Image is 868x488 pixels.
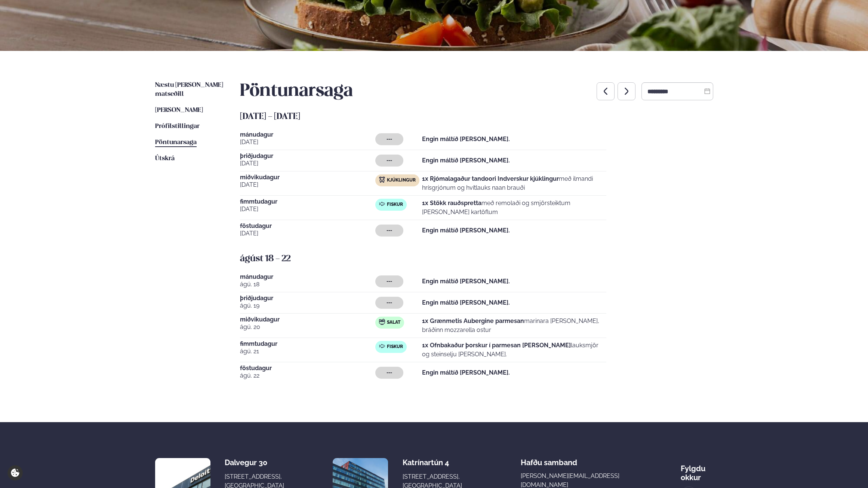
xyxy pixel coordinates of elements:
[403,458,462,467] div: Katrínartún 4
[240,205,376,214] span: [DATE]
[240,323,376,332] span: ágú. 20
[240,138,376,147] span: [DATE]
[422,317,524,324] strong: 1x Grænmetis Aubergine parmesan
[379,177,385,183] img: chicken.svg
[7,465,23,481] a: Cookie settings
[155,122,200,131] a: Prófílstillingar
[387,370,392,376] span: ---
[422,341,606,359] p: lauksmjör og steinselju [PERSON_NAME].
[422,227,510,234] strong: Engin máltíð [PERSON_NAME].
[155,81,225,99] a: Næstu [PERSON_NAME] matseðill
[225,458,284,467] div: Dalvegur 30
[240,223,376,229] span: föstudagur
[387,136,392,142] span: ---
[379,343,385,349] img: fish.svg
[681,458,713,482] div: Fylgdu okkur
[422,157,510,164] strong: Engin máltíð [PERSON_NAME].
[387,278,392,284] span: ---
[155,155,175,162] span: Útskrá
[422,278,510,285] strong: Engin máltíð [PERSON_NAME].
[155,107,203,113] span: [PERSON_NAME]
[155,106,203,115] a: [PERSON_NAME]
[240,199,376,205] span: fimmtudagur
[240,341,376,347] span: fimmtudagur
[422,199,481,207] strong: 1x Stökk rauðspretta
[155,123,200,129] span: Prófílstillingar
[422,342,571,349] strong: 1x Ofnbakaður þorskur í parmesan [PERSON_NAME]
[240,301,376,310] span: ágú. 19
[155,154,175,163] a: Útskrá
[155,82,223,97] span: Næstu [PERSON_NAME] matseðill
[422,174,606,192] p: með ilmandi hrísgrjónum og hvítlauks naan brauði
[240,253,713,265] h5: ágúst 18 - 22
[422,369,510,376] strong: Engin máltíð [PERSON_NAME].
[379,201,385,207] img: fish.svg
[422,135,510,143] strong: Engin máltíð [PERSON_NAME].
[155,138,197,147] a: Pöntunarsaga
[240,317,376,323] span: miðvikudagur
[422,199,606,217] p: með remolaði og smjörsteiktum [PERSON_NAME] kartöflum
[155,139,197,146] span: Pöntunarsaga
[387,300,392,306] span: ---
[240,347,376,356] span: ágú. 21
[387,320,400,326] span: Salat
[240,111,713,123] h5: [DATE] - [DATE]
[240,132,376,138] span: mánudagur
[422,317,606,335] p: marinara [PERSON_NAME], bráðinn mozzarella ostur
[240,229,376,238] span: [DATE]
[240,180,376,189] span: [DATE]
[240,153,376,159] span: þriðjudagur
[240,174,376,180] span: miðvikudagur
[240,274,376,280] span: mánudagur
[240,295,376,301] span: þriðjudagur
[521,452,577,467] span: Hafðu samband
[387,202,403,208] span: Fiskur
[387,158,392,164] span: ---
[240,371,376,380] span: ágú. 22
[240,280,376,289] span: ágú. 18
[387,177,416,183] span: Kjúklingur
[387,228,392,234] span: ---
[240,365,376,371] span: föstudagur
[422,299,510,306] strong: Engin máltíð [PERSON_NAME].
[379,319,385,325] img: salad.svg
[387,344,403,350] span: Fiskur
[422,175,559,182] strong: 1x Rjómalagaður tandoori Indverskur kjúklingur
[240,81,353,102] h2: Pöntunarsaga
[240,159,376,168] span: [DATE]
